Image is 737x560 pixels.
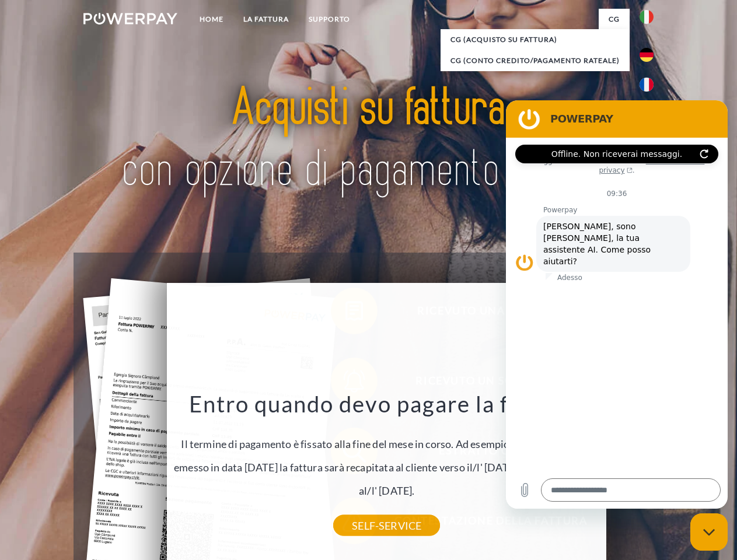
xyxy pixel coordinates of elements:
img: de [640,48,654,62]
a: LA FATTURA [233,9,299,30]
img: it [640,10,654,24]
a: SELF-SERVICE [333,515,440,536]
a: Supporto [299,9,360,30]
div: Il termine di pagamento è fissato alla fine del mese in corso. Ad esempio se l'ordine è stato eme... [174,390,600,526]
img: logo-powerpay-white.svg [83,13,177,24]
a: Home [190,9,233,30]
iframe: Finestra di messaggistica [506,100,728,509]
a: CG [599,9,630,30]
h3: Entro quando devo pagare la fattura? [174,390,600,418]
iframe: Pulsante per aprire la finestra di messaggistica, conversazione in corso [690,513,728,551]
a: CG (Acquisto su fattura) [441,29,630,50]
a: CG (Conto Credito/Pagamento rateale) [441,50,630,71]
img: fr [640,78,654,92]
img: title-powerpay_it.svg [111,56,626,223]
